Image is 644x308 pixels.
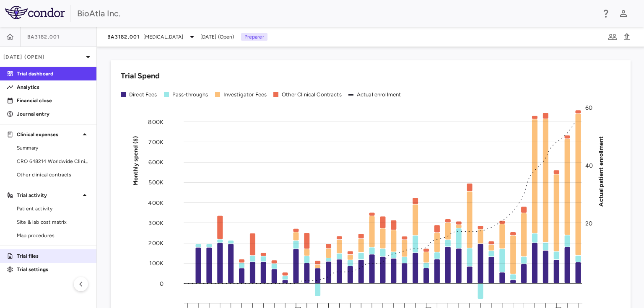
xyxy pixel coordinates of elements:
[121,70,160,82] h6: Trial Spend
[17,205,90,212] span: Patient activity
[148,199,164,206] tspan: 400K
[148,118,164,125] tspan: 800K
[357,91,401,98] div: Actual enrollment
[129,91,157,98] div: Direct Fees
[17,252,90,260] p: Trial files
[148,179,164,186] tspan: 500K
[148,219,164,226] tspan: 300K
[77,7,595,20] div: BioAtla Inc.
[17,83,90,91] p: Analytics
[148,159,164,166] tspan: 600K
[5,6,65,19] img: logo-full-BYUhSk78.svg
[585,162,593,169] tspan: 40
[148,138,164,145] tspan: 700K
[585,220,592,227] tspan: 20
[585,104,592,111] tspan: 60
[160,280,164,287] tspan: 0
[223,91,267,98] div: Investigator Fees
[107,34,140,40] span: BA3182.001
[132,136,139,186] tspan: Monthly spend ($)
[597,136,605,206] tspan: Actual patient enrollment
[143,33,184,41] span: [MEDICAL_DATA]
[17,97,90,104] p: Financial close
[17,192,80,199] p: Trial activity
[200,33,234,41] span: [DATE] (Open)
[17,266,90,273] p: Trial settings
[17,110,90,118] p: Journal entry
[3,53,83,61] p: [DATE] (Open)
[17,171,90,179] span: Other clinical contracts
[17,131,80,138] p: Clinical expenses
[149,260,164,267] tspan: 100K
[17,232,90,239] span: Map procedures
[17,218,90,226] span: Site & lab cost matrix
[241,33,267,41] p: Preparer
[17,158,90,165] span: CRO 648214 Worldwide Clinical Trials Holdings, Inc.
[27,34,60,40] span: BA3182.001
[17,70,90,78] p: Trial dashboard
[282,91,342,98] div: Other Clinical Contracts
[172,91,208,98] div: Pass-throughs
[17,144,90,152] span: Summary
[148,240,164,247] tspan: 200K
